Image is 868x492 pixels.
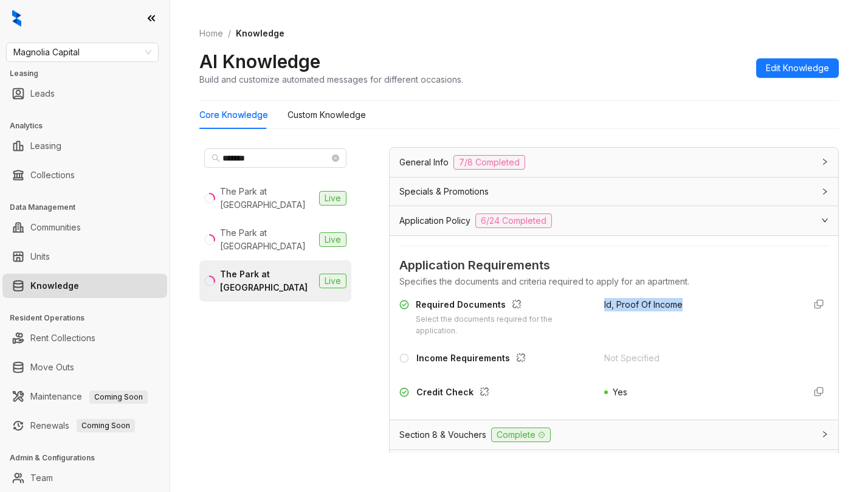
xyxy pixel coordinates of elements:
li: Units [2,244,167,269]
h3: Leasing [10,68,170,79]
span: General Info [399,156,449,169]
div: The Park at [GEOGRAPHIC_DATA] [220,185,314,212]
div: Not Specified [604,352,794,365]
div: Specifies the documents and criteria required to apply for an apartment. [399,275,828,288]
li: Rent Collections [2,326,167,350]
li: Move Outs [2,355,167,379]
li: Renewals [2,414,167,438]
li: / [228,27,231,40]
span: Complete [491,428,551,442]
a: Communities [30,215,81,240]
span: Application Requirements [399,256,828,275]
span: close-circle [332,154,339,162]
a: Rent Collections [30,326,95,350]
h3: Admin & Configurations [10,452,170,463]
div: Select the documents required for the application. [416,314,590,337]
a: Leads [30,81,55,106]
span: Live [319,232,346,247]
div: Core Knowledge [199,108,268,122]
span: Section 8 & Vouchers [399,428,486,442]
span: Coming Soon [89,390,148,404]
div: Utilities0/5 Completed [390,450,838,479]
a: Knowledge [30,274,79,298]
span: collapsed [821,431,828,438]
span: Live [319,191,346,206]
div: General Info7/8 Completed [390,148,838,177]
div: Required Documents [416,298,590,314]
div: Income Requirements [416,352,531,367]
h3: Resident Operations [10,313,170,324]
li: Leasing [2,134,167,158]
span: Id, Proof Of Income [604,299,683,310]
li: Team [2,466,167,490]
h2: AI Knowledge [199,50,320,73]
h3: Data Management [10,202,170,213]
div: Credit Check [416,386,494,401]
span: 7/8 Completed [453,155,525,170]
span: Knowledge [236,28,284,38]
a: Collections [30,163,75,187]
span: Magnolia Capital [13,43,151,61]
button: Edit Knowledge [756,58,839,78]
li: Maintenance [2,384,167,409]
img: logo [12,10,21,27]
a: Move Outs [30,355,74,379]
div: Custom Knowledge [288,108,366,122]
li: Knowledge [2,274,167,298]
li: Collections [2,163,167,187]
span: Specials & Promotions [399,185,489,198]
span: 6/24 Completed [475,213,552,228]
a: Units [30,244,50,269]
a: Home [197,27,226,40]
a: Leasing [30,134,61,158]
li: Communities [2,215,167,240]
span: collapsed [821,188,828,195]
div: Specials & Promotions [390,178,838,206]
span: Coming Soon [77,419,135,432]
span: Yes [613,387,627,397]
div: Application Policy6/24 Completed [390,206,838,235]
span: Edit Knowledge [766,61,829,75]
span: Live [319,274,346,288]
span: collapsed [821,158,828,165]
a: RenewalsComing Soon [30,414,135,438]
div: Build and customize automated messages for different occasions. [199,73,463,86]
span: expanded [821,217,828,224]
a: Team [30,466,53,490]
span: Application Policy [399,214,470,227]
div: The Park at [GEOGRAPHIC_DATA] [220,226,314,253]
div: Section 8 & VouchersComplete [390,420,838,449]
span: search [212,154,220,162]
li: Leads [2,81,167,106]
div: The Park at [GEOGRAPHIC_DATA] [220,268,314,294]
h3: Analytics [10,120,170,131]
